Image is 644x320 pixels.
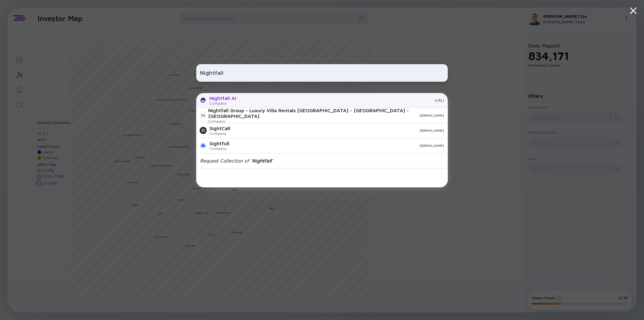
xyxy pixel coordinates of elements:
[209,125,230,131] div: SightCall
[208,108,414,119] div: Nightfall Group - Luxury Villa Rentals [GEOGRAPHIC_DATA] - [GEOGRAPHIC_DATA] - [GEOGRAPHIC_DATA]
[419,113,444,117] div: [DOMAIN_NAME]
[236,144,444,147] div: [DOMAIN_NAME]
[252,158,272,163] span: Nightfall
[209,131,230,136] div: Company
[241,98,444,102] div: [URL]
[208,119,414,124] div: Company
[209,95,236,101] div: Nightfall AI
[209,141,230,146] div: Sightfull.
[209,146,230,151] div: Company
[235,129,444,132] div: [DOMAIN_NAME]
[200,67,444,79] input: Search Company or Investor...
[200,158,273,163] div: Request Collection of ' '
[209,101,236,106] div: Company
